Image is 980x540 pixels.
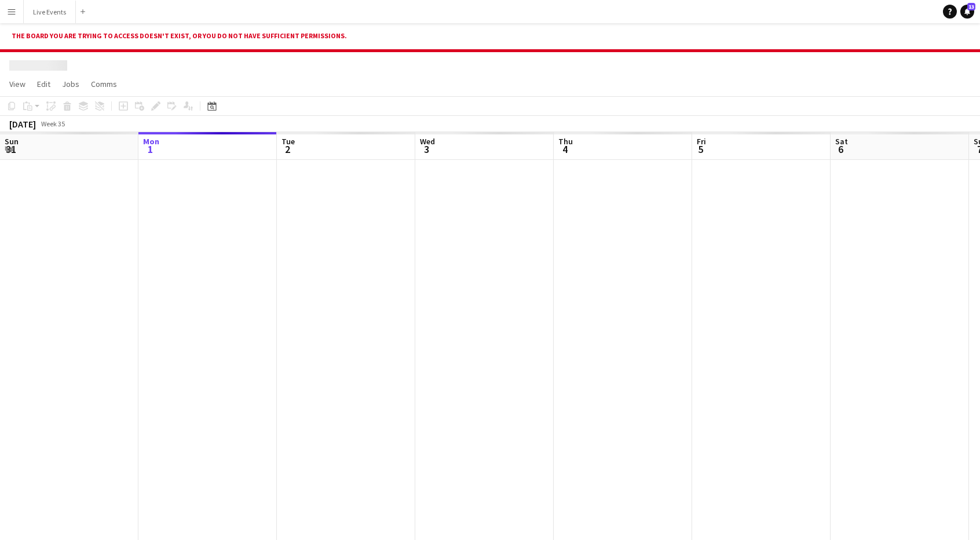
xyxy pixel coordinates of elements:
span: Comms [91,79,117,89]
span: 13 [967,3,975,10]
span: Sat [835,136,848,147]
span: View [9,79,25,89]
span: 4 [557,143,573,156]
a: View [5,76,30,92]
span: Wed [420,136,435,147]
a: Comms [86,76,122,92]
span: Week 35 [38,119,67,128]
span: Thu [558,136,573,147]
a: Edit [32,76,55,92]
span: 6 [833,143,848,156]
span: Edit [37,79,50,89]
span: Mon [143,136,159,147]
span: Sun [5,136,19,147]
span: 2 [280,143,295,156]
span: Fri [697,136,706,147]
a: Jobs [57,76,84,92]
span: 5 [695,143,706,156]
span: 31 [3,143,19,156]
button: Live Events [24,1,76,23]
span: Tue [281,136,295,147]
span: 3 [418,143,435,156]
span: Jobs [62,79,79,89]
span: 1 [141,143,159,156]
a: 13 [960,5,974,19]
div: [DATE] [9,118,36,130]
